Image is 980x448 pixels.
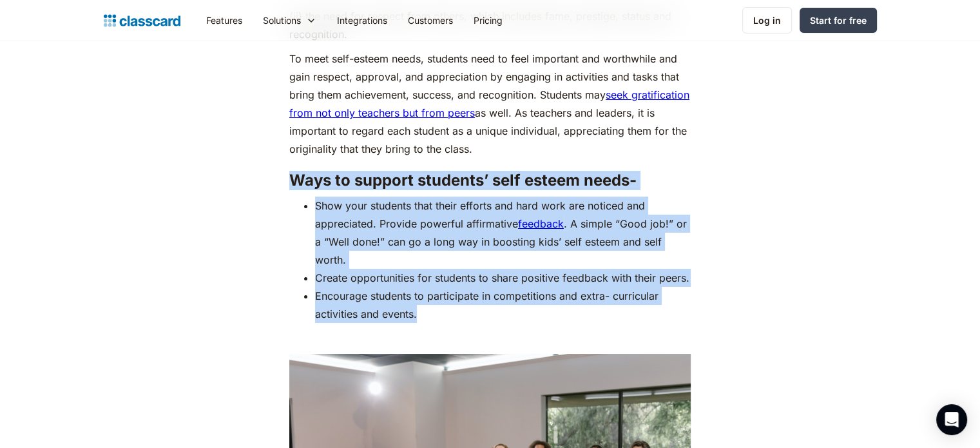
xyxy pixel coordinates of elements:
[463,6,513,35] a: Pricing
[196,6,253,35] a: Features
[315,287,691,323] li: Encourage students to participate in competitions and extra- curricular activities and events.
[800,8,877,33] a: Start for free
[753,14,781,27] div: Log in
[315,269,691,287] li: Create opportunities for students to share positive feedback with their peers.
[289,50,691,158] p: To meet self-esteem needs, students need to feel important and worthwhile and gain respect, appro...
[253,6,327,35] div: Solutions
[315,197,691,269] li: Show your students that their efforts and hard work are noticed and appreciated. Provide powerful...
[104,12,180,30] a: home
[742,7,792,34] a: Log in
[289,171,691,190] h3: Ways to support students’ self esteem needs-
[263,14,301,27] div: Solutions
[398,6,463,35] a: Customers
[936,404,967,435] div: Open Intercom Messenger
[327,6,398,35] a: Integrations
[518,217,564,230] a: feedback
[810,14,867,27] div: Start for free
[289,329,691,347] p: ‍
